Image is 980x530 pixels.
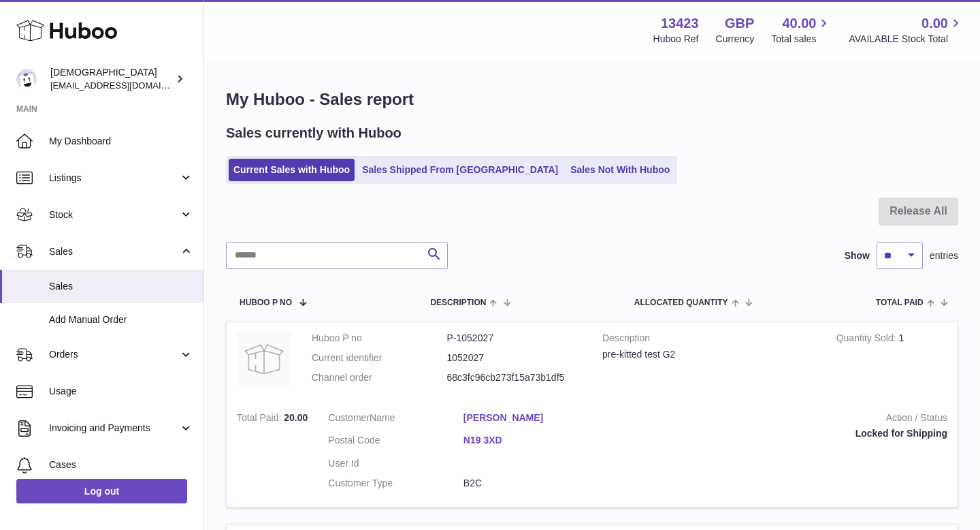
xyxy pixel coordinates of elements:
a: Sales Shipped From [GEOGRAPHIC_DATA] [357,159,563,181]
h2: Sales currently with Huboo [226,124,402,142]
span: My Dashboard [49,135,193,148]
img: no-photo.jpg [237,332,291,386]
dt: User Id [328,457,463,470]
span: [EMAIL_ADDRESS][DOMAIN_NAME] [50,80,200,91]
span: Sales [49,245,179,258]
img: olgazyuz@outlook.com [16,69,37,89]
span: Add Manual Order [49,313,193,326]
a: N19 3XD [463,434,599,447]
strong: Total Paid [237,412,284,426]
dt: Current identifier [312,352,447,364]
a: Current Sales with Huboo [229,159,355,181]
div: Locked for Shipping [619,427,947,440]
span: Description [430,298,486,307]
dd: 1052027 [447,352,583,364]
span: Listings [49,172,179,185]
dt: Huboo P no [312,332,447,345]
span: Total paid [876,298,924,307]
span: 20.00 [284,412,308,423]
span: AVAILABLE Stock Total [849,33,964,46]
span: Orders [49,348,179,361]
span: Customer [328,412,370,423]
dt: Postal Code [328,434,463,450]
strong: 13423 [661,14,699,33]
span: 0.00 [921,14,948,33]
label: Show [845,249,870,262]
dt: Channel order [312,371,447,384]
strong: GBP [725,14,754,33]
strong: Description [602,332,816,348]
a: [PERSON_NAME] [463,411,599,424]
span: Total sales [771,33,832,46]
dt: Customer Type [328,477,463,490]
h1: My Huboo - Sales report [226,89,958,110]
div: pre-kitted test G2 [602,348,816,361]
span: Cases [49,458,193,471]
div: [DEMOGRAPHIC_DATA] [50,66,173,92]
span: ALLOCATED Quantity [634,298,728,307]
td: 1 [826,322,958,401]
a: 0.00 AVAILABLE Stock Total [849,14,964,46]
dt: Name [328,411,463,428]
dd: 68c3fc96cb273f15a73b1df5 [447,371,583,384]
span: Invoicing and Payments [49,422,179,435]
a: Log out [16,479,187,503]
strong: Quantity Sold [836,332,899,347]
dd: B2C [463,477,599,490]
span: Huboo P no [240,298,292,307]
div: Huboo Ref [653,33,699,46]
span: Stock [49,208,179,221]
span: Usage [49,385,193,398]
a: Sales Not With Huboo [566,159,674,181]
span: 40.00 [782,14,816,33]
a: 40.00 Total sales [771,14,832,46]
span: entries [930,249,958,262]
span: Sales [49,280,193,293]
div: Currency [716,33,755,46]
dd: P-1052027 [447,332,583,345]
strong: Action / Status [619,411,947,428]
